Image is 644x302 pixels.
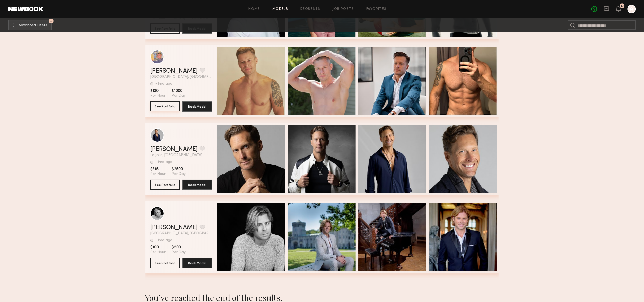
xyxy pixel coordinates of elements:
span: La Jolla, [GEOGRAPHIC_DATA] [150,153,212,157]
span: $1000 [172,88,186,93]
a: Requests [301,7,320,11]
span: Per Day [172,172,186,176]
span: $100 [150,245,166,250]
button: See Portfolio [150,258,180,268]
a: Job Posts [333,7,354,11]
span: $315 [150,167,166,172]
span: 4 [50,20,52,22]
button: 4Advanced Filters [8,20,52,30]
span: $2500 [172,167,186,172]
a: Favorites [366,7,387,11]
div: +1mo ago [155,82,172,86]
div: 23 [621,5,624,7]
a: A [628,5,636,13]
a: [PERSON_NAME] [150,68,198,74]
span: $130 [150,88,166,93]
a: [PERSON_NAME] [150,146,198,152]
button: See Portfolio [150,101,180,111]
span: Advanced Filters [19,24,47,27]
span: Per Hour [150,250,166,255]
span: Per Day [172,93,186,98]
a: See Portfolio [150,101,180,112]
span: [GEOGRAPHIC_DATA], [GEOGRAPHIC_DATA] [150,75,212,79]
span: Per Day [172,250,186,255]
button: See Portfolio [150,180,180,190]
span: [GEOGRAPHIC_DATA], [GEOGRAPHIC_DATA] [150,232,212,235]
div: +1mo ago [155,160,172,164]
a: Home [249,7,260,11]
span: Per Hour [150,93,166,98]
button: Book Model [182,180,212,190]
button: Book Model [182,101,212,112]
div: +1mo ago [155,239,172,242]
span: $500 [172,245,186,250]
a: Models [272,7,288,11]
a: [PERSON_NAME] [150,225,198,231]
span: Per Hour [150,172,166,176]
button: Book Model [182,258,212,268]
